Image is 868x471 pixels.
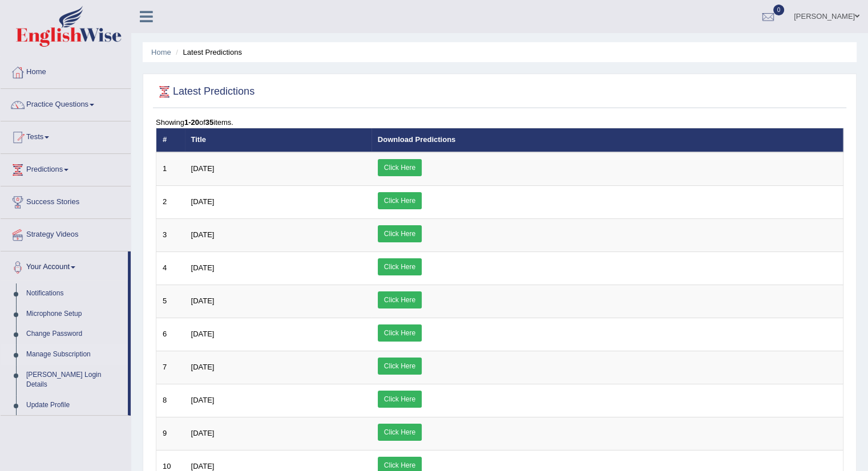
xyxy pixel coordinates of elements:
[191,263,215,272] span: [DATE]
[191,164,215,173] span: [DATE]
[184,118,199,127] b: 1-20
[191,330,215,338] span: [DATE]
[1,251,128,280] a: Your Account
[378,291,422,308] a: Click Here
[773,5,785,15] span: 0
[1,154,131,182] a: Predictions
[1,56,131,85] a: Home
[21,283,128,304] a: Notifications
[156,285,185,318] td: 5
[191,429,215,437] span: [DATE]
[191,396,215,404] span: [DATE]
[378,225,422,242] a: Click Here
[21,395,128,416] a: Update Profile
[378,192,422,209] a: Click Here
[191,297,215,305] span: [DATE]
[378,159,422,176] a: Click Here
[156,152,185,186] td: 1
[156,117,843,128] div: Showing of items.
[378,258,422,275] a: Click Here
[151,48,171,56] a: Home
[1,186,131,215] a: Success Stories
[378,424,422,441] a: Click Here
[1,219,131,247] a: Strategy Videos
[21,324,128,344] a: Change Password
[205,118,213,127] b: 35
[372,128,843,152] th: Download Predictions
[185,128,372,152] th: Title
[156,417,185,450] td: 9
[156,318,185,351] td: 6
[1,89,131,117] a: Practice Questions
[156,384,185,417] td: 8
[378,324,422,342] a: Click Here
[378,391,422,408] a: Click Here
[173,47,242,58] li: Latest Predictions
[378,358,422,375] a: Click Here
[156,83,255,100] h2: Latest Predictions
[156,185,185,218] td: 2
[21,365,128,395] a: [PERSON_NAME] Login Details
[21,344,128,365] a: Manage Subscription
[156,351,185,384] td: 7
[156,128,185,152] th: #
[1,121,131,150] a: Tests
[191,363,215,371] span: [DATE]
[156,251,185,285] td: 4
[156,218,185,251] td: 3
[191,230,215,239] span: [DATE]
[21,304,128,324] a: Microphone Setup
[191,462,215,470] span: [DATE]
[191,197,215,206] span: [DATE]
